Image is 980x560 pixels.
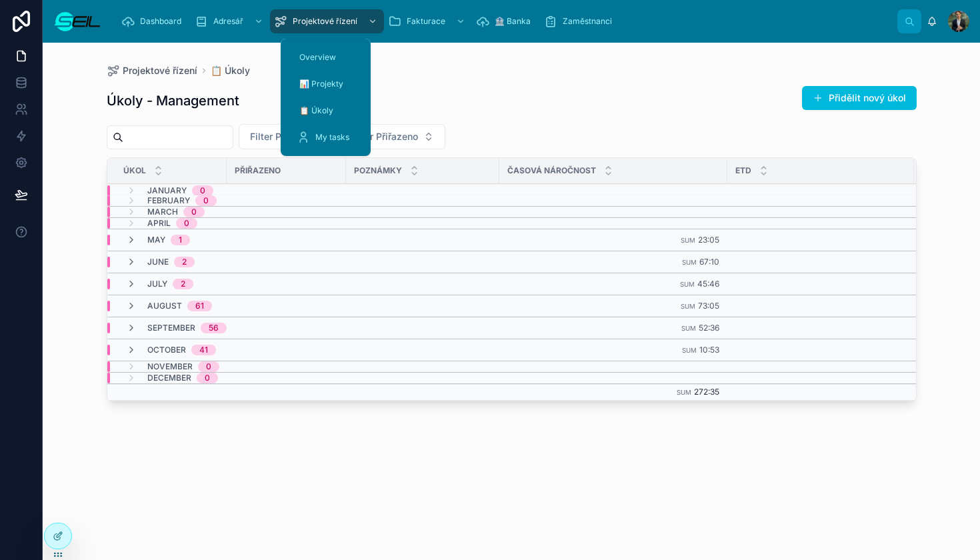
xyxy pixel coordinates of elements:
span: 📊 Projekty [299,79,343,89]
span: 📋 Úkoly [299,105,333,116]
span: 73:05 [698,301,719,311]
span: December [147,373,191,383]
div: 0 [191,207,197,217]
a: 📋 Úkoly [289,99,363,123]
div: scrollable content [112,7,897,36]
span: April [147,218,171,229]
span: 23:05 [698,235,719,245]
small: Sum [682,347,697,354]
span: ETD [735,165,751,176]
span: Filter Přiřazeno [351,130,418,143]
div: 41 [199,345,208,355]
div: 0 [200,185,205,196]
span: 52:36 [699,323,719,333]
div: 0 [203,195,209,206]
h1: Úkoly - Management [107,91,239,110]
small: Sum [681,325,696,332]
span: Filter Projekt [250,130,307,143]
a: 📊 Projekty [289,72,363,96]
span: 10:53 [699,345,719,355]
a: Projektové řízení [270,9,384,33]
span: November [147,361,193,372]
a: Adresář [191,9,270,33]
small: Sum [677,389,691,396]
button: Přidělit nový úkol [802,86,917,110]
a: Fakturace [384,9,472,33]
div: 2 [182,257,187,267]
button: Select Button [239,124,334,149]
span: Adresář [213,16,243,27]
span: March [147,207,178,217]
div: 1 [179,235,182,245]
span: 272:35 [694,387,719,397]
small: Sum [682,259,697,266]
span: Přiřazeno [235,165,281,176]
div: 0 [206,361,211,372]
span: Projektové řízení [123,64,197,77]
div: 0 [184,218,189,229]
button: Select Button [339,124,445,149]
small: Sum [681,237,695,244]
span: Zaměstnanci [563,16,612,27]
a: Overview [289,45,363,69]
span: My tasks [315,132,349,143]
span: Poznámky [354,165,402,176]
span: Dashboard [140,16,181,27]
div: 56 [209,323,219,333]
span: 🏦 Banka [495,16,531,27]
a: Dashboard [117,9,191,33]
small: Sum [680,281,695,288]
span: June [147,257,169,267]
small: Sum [681,303,695,310]
span: Projektové řízení [293,16,357,27]
span: July [147,279,167,289]
span: January [147,185,187,196]
span: May [147,235,165,245]
div: 0 [205,373,210,383]
a: 📋 Úkoly [211,64,250,77]
span: 67:10 [699,257,719,267]
a: Projektové řízení [107,64,197,77]
a: My tasks [289,125,363,149]
span: February [147,195,190,206]
span: Časová náročnost [507,165,596,176]
span: Úkol [123,165,146,176]
a: 🏦 Banka [472,9,540,33]
span: 45:46 [697,279,719,289]
span: October [147,345,186,355]
div: 61 [195,301,204,311]
span: Fakturace [407,16,445,27]
span: Overview [299,52,336,63]
img: App logo [53,11,101,32]
span: August [147,301,182,311]
span: September [147,323,195,333]
div: 2 [181,279,185,289]
a: Zaměstnanci [540,9,621,33]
